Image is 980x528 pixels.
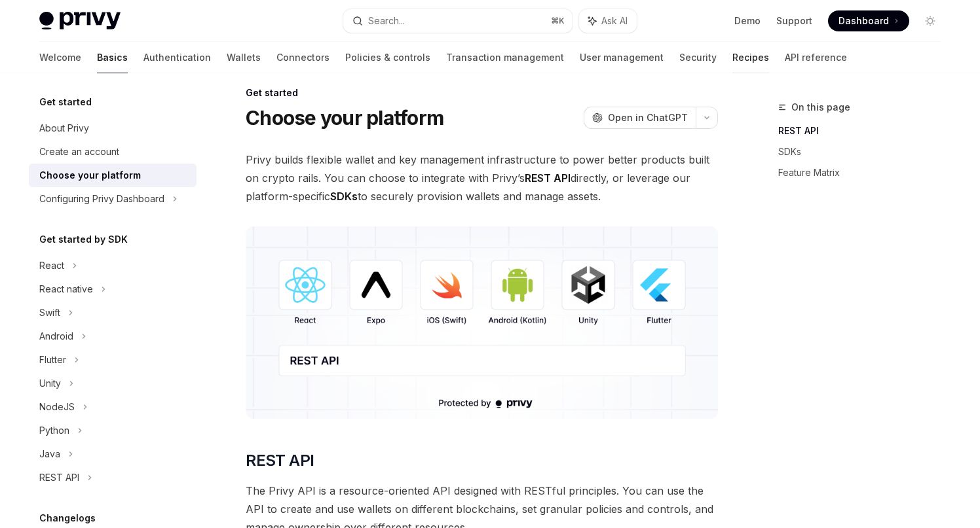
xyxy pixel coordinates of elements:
[39,470,79,485] div: REST API
[732,42,769,73] a: Recipes
[246,86,718,99] div: Get started
[39,446,60,462] div: Java
[608,111,688,124] span: Open in ChatGPT
[246,150,718,205] span: Privy builds flexible wallet and key management infrastructure to power better products built on ...
[368,13,405,29] div: Search...
[246,226,718,419] img: images/Platform2.png
[246,106,443,130] h1: Choose your platform
[920,10,941,31] button: Toggle dark mode
[345,42,430,73] a: Policies & controls
[525,171,571,185] strong: REST API
[39,399,75,415] div: NodeJS
[734,14,761,27] a: Demo
[276,42,330,73] a: Connectors
[584,107,696,129] button: Open in ChatGPT
[679,42,717,73] a: Security
[39,144,119,160] div: Create an account
[778,141,951,162] a: SDKs
[446,42,564,73] a: Transaction management
[828,10,909,31] a: Dashboard
[39,510,96,526] h5: Changelogs
[97,42,128,73] a: Basics
[601,14,628,27] span: Ask AI
[343,9,573,33] button: Search...⌘K
[143,42,211,73] a: Authentication
[39,328,73,344] div: Android
[39,120,89,136] div: About Privy
[580,42,664,73] a: User management
[39,352,66,368] div: Flutter
[39,167,141,183] div: Choose your platform
[246,450,314,471] span: REST API
[39,376,61,391] div: Unity
[785,42,847,73] a: API reference
[39,258,64,273] div: React
[227,42,261,73] a: Wallets
[39,232,128,247] h5: Get started by SDK
[778,120,951,141] a: REST API
[551,16,565,26] span: ⌘ K
[39,281,93,297] div: React native
[39,12,121,30] img: light logo
[791,99,850,115] span: On this page
[330,190,358,203] strong: SDKs
[29,140,197,164] a: Create an account
[579,9,637,33] button: Ask AI
[39,42,81,73] a: Welcome
[839,14,889,27] span: Dashboard
[29,164,197,187] a: Choose your platform
[39,191,164,207] div: Configuring Privy Dashboard
[29,116,197,140] a: About Privy
[39,94,92,110] h5: Get started
[39,305,60,321] div: Swift
[778,162,951,183] a: Feature Matrix
[776,14,812,27] a: Support
[39,423,69,438] div: Python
